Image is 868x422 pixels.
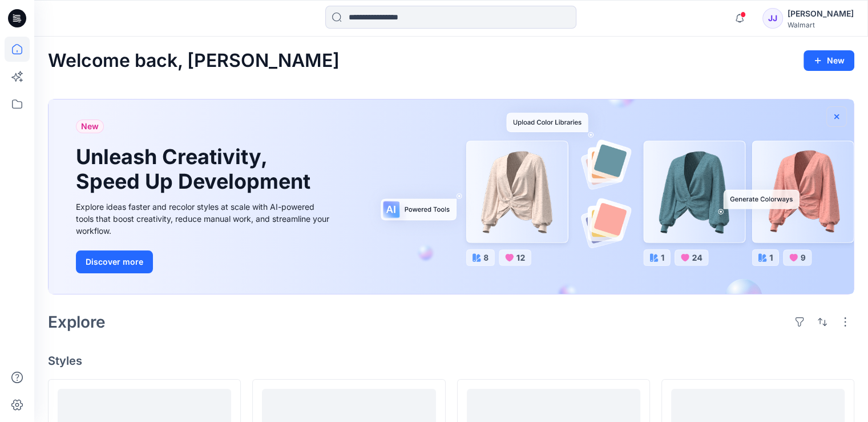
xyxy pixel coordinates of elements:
[48,313,106,331] h2: Explore
[76,250,153,273] button: Discover more
[762,8,783,29] div: JJ
[76,201,333,237] div: Explore ideas faster and recolor styles at scale with AI-powered tools that boost creativity, red...
[788,7,854,21] div: [PERSON_NAME]
[81,120,99,133] span: New
[788,21,854,29] div: Walmart
[48,354,854,368] h4: Styles
[804,50,854,71] button: New
[48,50,340,71] h2: Welcome back, [PERSON_NAME]
[76,145,316,194] h1: Unleash Creativity, Speed Up Development
[76,250,333,273] a: Discover more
